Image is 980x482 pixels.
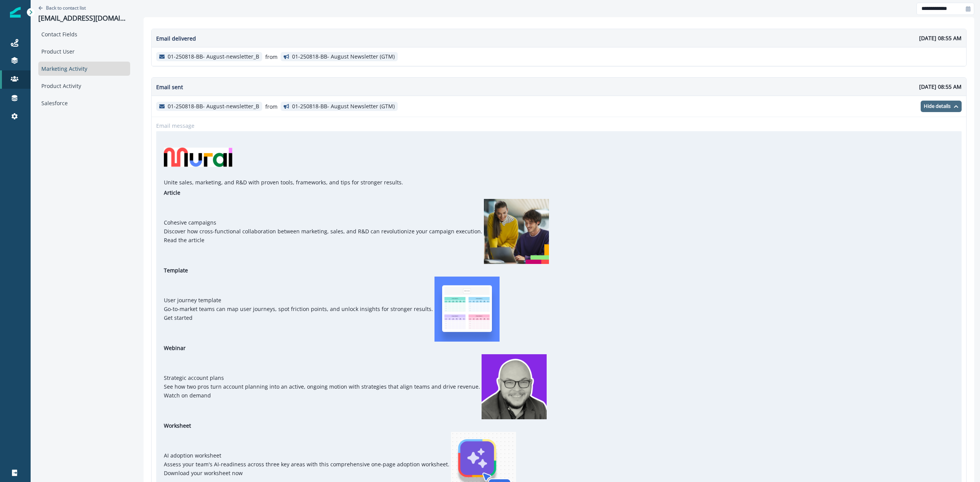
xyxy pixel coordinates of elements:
button: Go back [38,5,86,11]
strong: Worksheet [164,422,191,429]
p: Assess your team's AI-readiness across three key areas with this comprehensive one-page adoption ... [164,460,449,468]
p: [EMAIL_ADDRESS][DOMAIN_NAME] [38,14,130,23]
a: Watch on demand [164,392,211,399]
p: 01-250818-BB- August-newsletter_B [168,54,259,60]
div: Contact Fields [38,27,130,41]
p: Hide details [924,103,951,109]
button: Hide details [921,101,962,112]
div: Salesforce [38,96,130,110]
img: Image of coworkers collaborating over laptop [484,199,549,264]
img: Mural. [164,139,382,176]
p: Back to contact list [46,5,86,11]
img: Image of webinar co-host [482,354,547,419]
p: User journey template [164,296,221,304]
div: Product User [38,44,130,59]
p: AI adoption worksheet [164,451,221,459]
p: Strategic account plans [164,374,224,382]
img: Product image of User Journey template [434,277,500,342]
p: 01-250818-BB- August Newsletter (GTM) [292,54,395,60]
p: Cohesive campaigns [164,218,216,226]
p: [DATE] 08:55 AM [919,83,962,91]
p: from [265,53,278,61]
a: Download your worksheet now [164,469,243,477]
p: Email delivered [156,34,196,42]
p: Email sent [156,83,183,91]
p: Unite sales, marketing, and R&D with proven tools, frameworks, and tips for stronger results. [164,178,403,186]
img: Inflection [10,7,21,18]
p: Email message [156,122,194,130]
a: Read the article [164,236,204,244]
p: from [265,103,278,111]
a: Get started [164,314,193,321]
div: Marketing Activity [38,62,130,76]
div: Product Activity [38,79,130,93]
strong: Template [164,267,188,274]
p: Go-to-market teams can map user journeys, spot friction points, and unlock insights for stronger ... [164,305,433,313]
strong: Webinar [164,344,186,352]
strong: Article [164,189,180,196]
p: Discover how cross-functional collaboration between marketing, sales, and R&D can revolutionize y... [164,227,482,235]
p: 01-250818-BB- August Newsletter (GTM) [292,103,395,110]
p: 01-250818-BB- August-newsletter_B [168,103,259,110]
p: See how two pros turn account planning into an active, ongoing motion with strategies that align ... [164,383,480,391]
p: [DATE] 08:55 AM [919,34,962,42]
